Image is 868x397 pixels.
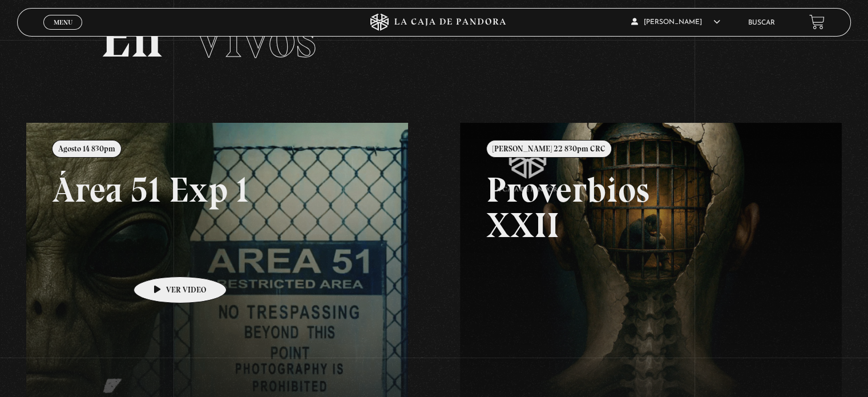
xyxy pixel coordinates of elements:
[54,19,72,26] span: Menu
[192,6,316,71] span: Vivos
[809,14,825,30] a: View your shopping cart
[631,19,720,26] span: [PERSON_NAME]
[100,11,767,66] h2: En
[748,19,775,26] a: Buscar
[50,29,76,37] span: Cerrar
